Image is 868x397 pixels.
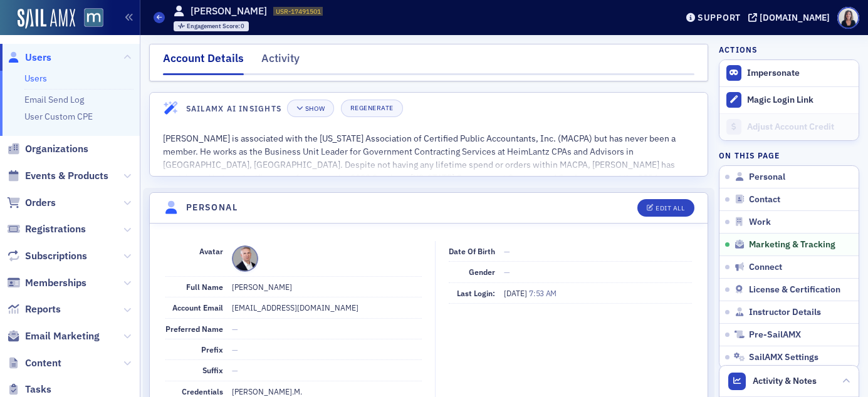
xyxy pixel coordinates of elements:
a: User Custom CPE [24,111,93,122]
span: Avatar [199,246,223,256]
span: Subscriptions [25,249,87,263]
span: Events & Products [25,169,108,183]
a: Memberships [7,276,86,290]
a: Adjust Account Credit [719,113,859,140]
span: Date of Birth [449,246,495,256]
div: Support [698,12,741,23]
h4: SailAMX AI Insights [186,103,281,114]
span: Instructor Details [749,307,821,318]
span: Suffix [202,365,223,375]
span: Gender [469,267,495,277]
span: 7:53 AM [529,288,557,298]
div: [DOMAIN_NAME] [760,12,830,23]
span: Personal [749,172,785,183]
span: Prefix [201,344,223,354]
a: Email Marketing [7,329,100,343]
span: Marketing & Tracking [749,239,835,250]
h4: Actions [719,44,758,55]
a: Email Send Log [24,94,84,105]
span: Reports [25,302,61,316]
a: Events & Products [7,169,108,183]
h1: [PERSON_NAME] [191,4,267,18]
span: Preferred Name [165,324,223,334]
span: Full Name [186,282,223,292]
h4: Personal [186,201,238,214]
a: View Homepage [75,8,103,29]
span: Profile [837,7,859,29]
img: SailAMX [84,8,103,28]
span: Users [25,51,51,64]
div: Edit All [656,205,684,212]
span: Email Marketing [25,329,100,343]
span: Organizations [25,142,88,156]
a: Users [24,73,47,84]
span: — [504,246,510,256]
span: — [232,344,238,354]
a: Organizations [7,142,88,156]
span: — [504,267,510,277]
dd: [EMAIL_ADDRESS][DOMAIN_NAME] [232,297,422,317]
button: Regenerate [341,100,403,117]
span: Credentials [182,386,223,396]
div: Show [305,105,325,112]
span: Connect [749,262,782,273]
img: SailAMX [18,9,75,29]
a: Content [7,356,61,370]
h4: On this page [719,150,859,161]
span: — [232,324,238,334]
span: Memberships [25,276,86,290]
span: Tasks [25,383,51,396]
button: Edit All [637,199,694,217]
button: [DOMAIN_NAME] [748,13,834,22]
span: License & Certification [749,284,840,296]
button: Magic Login Link [719,86,859,113]
button: Show [287,100,334,117]
a: Registrations [7,222,86,236]
div: Adjust Account Credit [747,121,852,133]
span: Account Email [172,302,223,312]
span: USR-17491501 [276,7,321,16]
span: Content [25,356,61,370]
span: SailAMX Settings [749,352,818,363]
span: Contact [749,194,780,205]
a: Orders [7,196,56,210]
a: Reports [7,302,61,316]
a: Users [7,51,51,64]
span: — [232,365,238,375]
span: [DATE] [504,288,529,298]
a: Tasks [7,383,51,396]
div: 0 [187,23,245,30]
span: Orders [25,196,56,210]
div: Activity [261,50,300,73]
span: Registrations [25,222,86,236]
span: Engagement Score : [187,22,241,30]
span: Activity & Notes [753,374,817,388]
div: Magic Login Link [747,95,852,106]
dd: [PERSON_NAME] [232,277,422,297]
span: Work [749,217,771,228]
div: Engagement Score: 0 [174,21,249,31]
span: Last Login: [457,288,495,298]
button: Impersonate [747,68,800,79]
span: Pre-SailAMX [749,329,801,341]
div: Account Details [163,50,244,75]
a: Subscriptions [7,249,87,263]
